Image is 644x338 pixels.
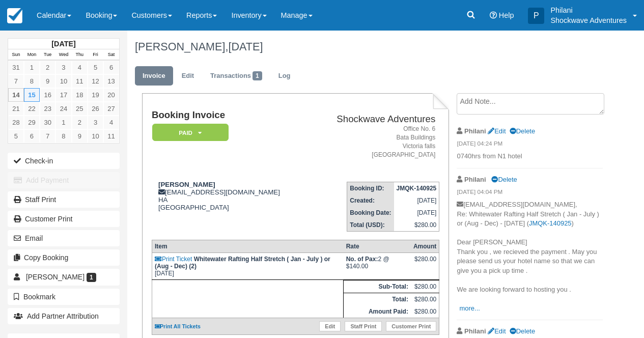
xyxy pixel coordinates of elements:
[174,66,202,86] a: Edit
[457,188,602,199] em: [DATE] 04:04 PM
[155,256,192,263] a: Print Ticket
[464,327,486,335] strong: Philani
[394,219,439,232] td: $280.00
[344,293,411,306] th: Total:
[152,253,343,280] td: [DATE]
[457,152,602,161] p: 0740hrs from N1 hotel
[550,15,627,25] p: Shockwave Adventures
[55,129,71,143] a: 8
[158,181,215,188] strong: [PERSON_NAME]
[72,74,88,88] a: 11
[550,5,627,15] p: Philani
[103,88,119,102] a: 20
[347,219,394,232] th: Total (USD):
[72,61,88,74] a: 4
[88,102,103,116] a: 26
[271,66,298,86] a: Log
[7,8,22,23] img: checkfront-main-nav-mini-logo.png
[152,181,309,211] div: [EMAIL_ADDRESS][DOMAIN_NAME] HA [GEOGRAPHIC_DATA]
[24,129,40,143] a: 6
[55,88,71,102] a: 17
[411,280,439,293] td: $280.00
[319,321,341,331] a: Edit
[490,12,497,19] i: Help
[488,327,506,335] a: Edit
[499,11,514,19] span: Help
[8,211,120,227] a: Customer Print
[8,116,24,129] a: 28
[40,116,55,129] a: 30
[155,323,201,329] a: Print All Tickets
[24,102,40,116] a: 22
[40,74,55,88] a: 9
[55,49,71,61] th: Wed
[55,61,71,74] a: 3
[88,88,103,102] a: 19
[8,88,24,102] a: 14
[8,74,24,88] a: 7
[40,49,55,61] th: Tue
[413,256,436,271] div: $280.00
[24,49,40,61] th: Mon
[510,327,535,335] a: Delete
[8,61,24,74] a: 31
[457,200,602,313] p: [EMAIL_ADDRESS][DOMAIN_NAME], Re: Whitewater Rafting Half Stretch ( Jan - July ) or (Aug - Dec) -...
[491,176,517,183] a: Delete
[344,253,411,280] td: 2 @ $140.00
[8,191,120,208] a: Staff Print
[347,194,394,207] th: Created:
[347,207,394,219] th: Booking Date:
[24,116,40,129] a: 29
[344,240,411,253] th: Rate
[8,308,120,324] button: Add Partner Attribution
[40,88,55,102] a: 16
[72,116,88,129] a: 2
[464,127,486,135] strong: Philani
[55,102,71,116] a: 24
[8,289,120,305] button: Bookmark
[411,240,439,253] th: Amount
[152,240,343,253] th: Item
[88,61,103,74] a: 5
[55,74,71,88] a: 10
[8,249,120,266] button: Copy Booking
[528,8,544,24] div: P
[411,305,439,318] td: $280.00
[397,185,437,192] strong: JMQK-140925
[345,321,382,331] a: Staff Print
[386,321,436,331] a: Customer Print
[152,110,309,121] h1: Booking Invoice
[26,273,85,281] span: [PERSON_NAME]
[8,129,24,143] a: 5
[313,114,435,125] h2: Shockwave Adventures
[346,256,378,263] strong: No. of Pax
[135,41,603,53] h1: [PERSON_NAME],
[464,176,486,183] strong: Philani
[24,61,40,74] a: 1
[40,129,55,143] a: 7
[155,256,330,270] strong: Whitewater Rafting Half Stretch ( Jan - July ) or (Aug - Dec) (2)
[88,74,103,88] a: 12
[203,66,270,86] a: Transactions1
[459,304,480,312] a: more...
[40,102,55,116] a: 23
[55,116,71,129] a: 1
[24,88,40,102] a: 15
[103,129,119,143] a: 11
[51,40,75,48] strong: [DATE]
[8,269,120,285] a: [PERSON_NAME] 1
[135,66,173,86] a: Invoice
[253,71,262,80] span: 1
[72,102,88,116] a: 25
[88,116,103,129] a: 3
[394,194,439,207] td: [DATE]
[152,124,229,142] em: Paid
[88,129,103,143] a: 10
[510,127,535,135] a: Delete
[87,273,96,282] span: 1
[24,74,40,88] a: 8
[529,219,572,227] a: JMQK-140925
[457,139,602,151] em: [DATE] 04:24 PM
[228,40,263,53] span: [DATE]
[88,49,103,61] th: Fri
